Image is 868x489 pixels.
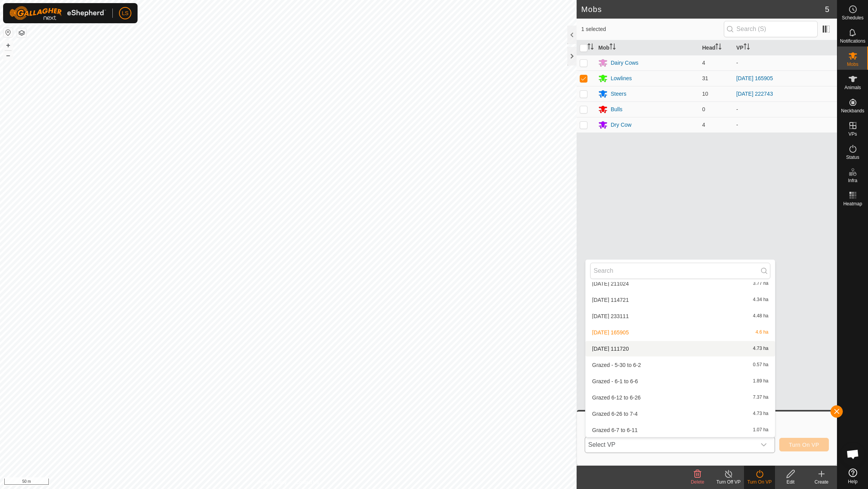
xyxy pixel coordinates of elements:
li: 2025-09-11 111720 [586,341,775,356]
span: 0.57 ha [753,362,768,368]
span: Mobs [847,62,858,67]
button: Turn On VP [779,438,829,451]
span: Notifications [840,39,865,43]
a: Privacy Policy [258,479,287,486]
span: [DATE] 233111 [592,313,629,319]
input: Search (S) [724,21,818,37]
li: Grazed 6-12 to 6-26 [586,390,775,405]
li: Grazed 6-26 to 7-4 [586,406,775,422]
span: Grazed - 6-1 to 6-6 [592,379,638,384]
span: Heatmap [843,201,862,206]
img: Gallagher Logo [9,6,106,20]
span: VPs [848,132,857,136]
span: Neckbands [841,108,864,113]
td: - [733,55,837,71]
span: 10 [702,91,708,97]
li: 2025-09-09 233111 [586,308,775,324]
span: 4.48 ha [753,313,768,319]
span: [DATE] 114721 [592,297,629,303]
span: 1 selected [581,25,724,33]
span: [DATE] 211024 [592,281,629,286]
span: 1.07 ha [753,427,768,433]
span: [DATE] 165905 [592,330,629,335]
div: Create [806,479,837,486]
span: Grazed 6-26 to 7-4 [592,411,638,417]
span: Grazed 6-12 to 6-26 [592,395,641,400]
span: Status [846,155,859,160]
button: – [3,51,13,60]
div: Dairy Cows [611,59,639,67]
span: 4 [702,60,705,66]
span: Grazed - 5-30 to 6-2 [592,362,641,368]
div: Turn Off VP [713,479,744,486]
li: Grazed 6-7 to 6-11 [586,422,775,438]
div: dropdown trigger [756,437,772,453]
button: + [3,41,13,50]
button: Reset Map [3,28,13,37]
h2: Mobs [581,5,825,14]
span: Animals [844,85,861,90]
div: Dry Cow [611,121,632,129]
button: Map Layers [17,28,26,38]
th: Head [699,40,733,55]
div: Turn On VP [744,479,775,486]
a: Help [837,465,868,487]
span: 1.89 ha [753,379,768,384]
th: VP [733,40,837,55]
div: Bulls [611,105,622,114]
span: 4.73 ha [753,411,768,417]
span: 3.77 ha [753,281,768,286]
span: 7.37 ha [753,395,768,400]
a: Contact Us [296,479,319,486]
span: 4.34 ha [753,297,768,303]
span: LS [122,9,128,17]
span: Select VP [585,437,756,453]
span: Turn On VP [789,442,819,448]
span: 4.73 ha [753,346,768,351]
span: 4.6 ha [756,330,768,335]
span: Infra [848,178,857,183]
span: 4 [702,122,705,128]
th: Mob [595,40,699,55]
div: Steers [611,90,626,98]
div: Open chat [841,443,865,466]
span: Help [848,479,858,484]
span: Schedules [842,15,863,20]
p-sorticon: Activate to sort [610,45,616,51]
td: - [733,102,837,117]
p-sorticon: Activate to sort [715,45,722,51]
div: Lowlines [611,74,632,83]
span: 31 [702,75,708,81]
li: 2025-09-09 114721 [586,292,775,308]
p-sorticon: Activate to sort [744,45,750,51]
input: Search [590,263,770,279]
span: Grazed 6-7 to 6-11 [592,427,638,433]
li: 2025-09-08 211024 [586,276,775,291]
a: [DATE] 165905 [736,75,773,81]
span: Delete [691,479,704,485]
span: 5 [825,3,829,15]
span: 0 [702,106,705,112]
div: Edit [775,479,806,486]
td: - [733,117,837,133]
li: Grazed - 6-1 to 6-6 [586,374,775,389]
li: Grazed - 5-30 to 6-2 [586,357,775,373]
li: 2025-09-10 165905 [586,325,775,340]
p-sorticon: Activate to sort [587,45,594,51]
span: [DATE] 111720 [592,346,629,351]
a: [DATE] 222743 [736,91,773,97]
